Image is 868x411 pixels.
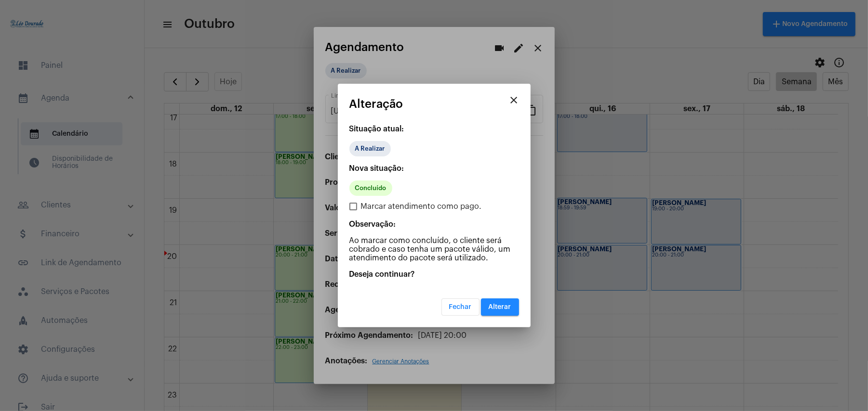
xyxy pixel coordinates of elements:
mat-chip: A Realizar [349,141,391,156]
span: Fechar [449,304,472,310]
p: Deseja continuar? [349,270,519,279]
p: Ao marcar como concluído, o cliente será cobrado e caso tenha um pacote válido, um atendimento do... [349,236,519,262]
button: Fechar [441,298,480,316]
mat-chip: Concluído [349,180,392,196]
p: Observação: [349,220,519,229]
mat-icon: close [508,94,520,106]
span: Marcar atendimento como pago. [361,201,482,212]
span: Alteração [349,98,403,110]
p: Nova situação: [349,164,519,173]
p: Situação atual: [349,125,519,133]
button: Alterar [481,298,519,316]
span: Alterar [489,304,511,310]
